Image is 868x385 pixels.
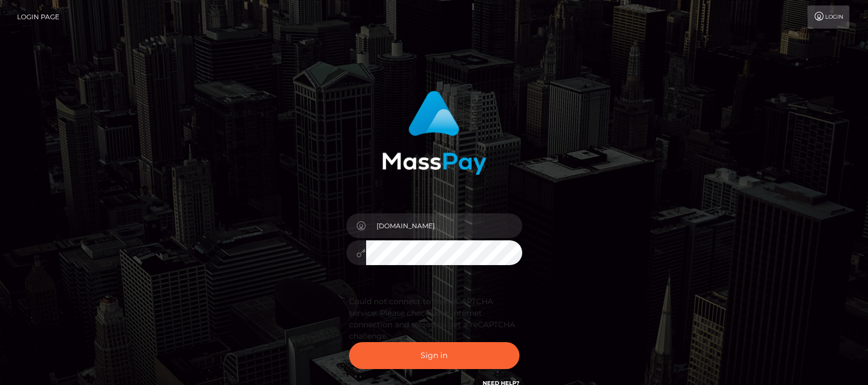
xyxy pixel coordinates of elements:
input: Username... [366,213,522,238]
a: Login Page [17,5,59,29]
button: Sign in [349,342,519,369]
img: MassPay Login [382,91,486,175]
a: Login [808,5,849,29]
div: Could not connect to the reCAPTCHA service. Please check your internet connection and reload to g... [349,296,519,342]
